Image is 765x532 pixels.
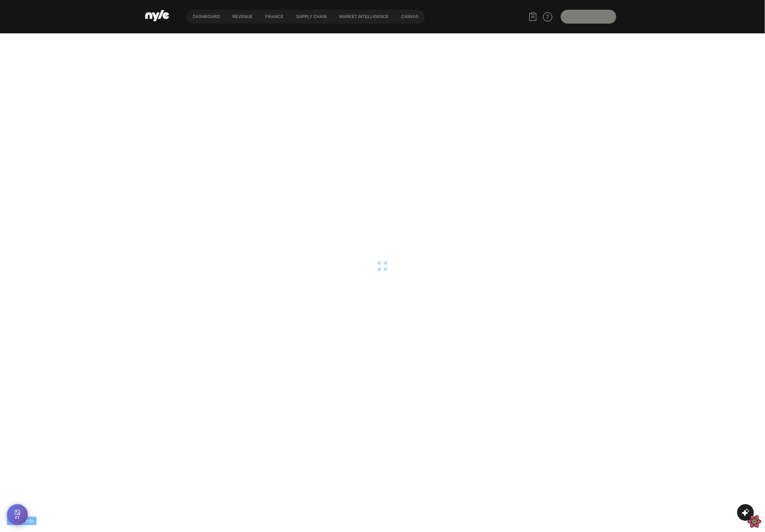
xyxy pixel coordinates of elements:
[15,516,19,520] span: FT
[7,517,36,525] button: Debug Info
[290,14,333,19] button: Supply chain
[748,515,762,529] button: Open React Query Devtools
[259,14,290,19] button: finance
[226,14,259,19] button: Revenue
[333,14,395,19] button: Market Intelligence
[187,14,226,19] button: Dashboard
[395,14,425,19] button: Canvas
[7,504,28,525] button: Open Feature Toggle Debug Panel
[10,517,34,525] span: Debug Info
